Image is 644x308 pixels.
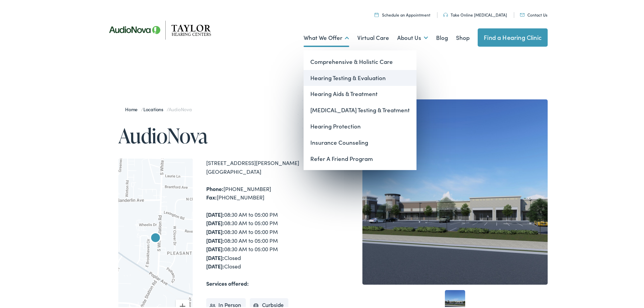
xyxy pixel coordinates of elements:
[520,12,525,15] img: utility icon
[375,11,379,16] img: utility icon
[206,184,223,191] strong: Phone:
[143,104,167,111] a: Locations
[304,24,349,49] a: What We Offer
[147,229,164,245] div: AudioNova
[397,24,428,49] a: About Us
[206,278,249,286] strong: Services offered:
[520,10,547,16] a: Contact Us
[206,209,325,269] div: 08:30 AM to 05:00 PM 08:30 AM to 05:00 PM 08:30 AM to 05:00 PM 08:30 AM to 05:00 PM 08:30 AM to 0...
[206,253,224,260] strong: [DATE]:
[206,192,217,199] strong: Fax:
[375,10,430,16] a: Schedule an Appointment
[206,157,325,174] div: [STREET_ADDRESS][PERSON_NAME] [GEOGRAPHIC_DATA]
[304,101,416,117] a: [MEDICAL_DATA] Testing & Treatment
[304,85,416,101] a: Hearing Aids & Treatment
[456,24,470,49] a: Shop
[125,104,192,111] span: / /
[304,117,416,133] a: Hearing Protection
[304,69,416,85] a: Hearing Testing & Evaluation
[443,10,507,16] a: Take Online [MEDICAL_DATA]
[206,218,224,225] strong: [DATE]:
[443,11,448,16] img: utility icon
[304,149,416,166] a: Refer A Friend Program
[118,123,325,145] h1: AudioNova
[206,209,224,217] strong: [DATE]:
[478,27,548,45] a: Find a Hearing Clinic
[125,104,141,111] a: Home
[206,235,224,243] strong: [DATE]:
[304,133,416,149] a: Insurance Counseling
[206,183,325,200] div: [PHONE_NUMBER] [PHONE_NUMBER]
[357,24,389,49] a: Virtual Care
[304,52,416,69] a: Comprehensive & Holistic Care
[206,244,224,251] strong: [DATE]:
[206,261,224,268] strong: [DATE]:
[169,104,192,111] span: AudioNova
[436,24,448,49] a: Blog
[206,227,224,234] strong: [DATE]:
